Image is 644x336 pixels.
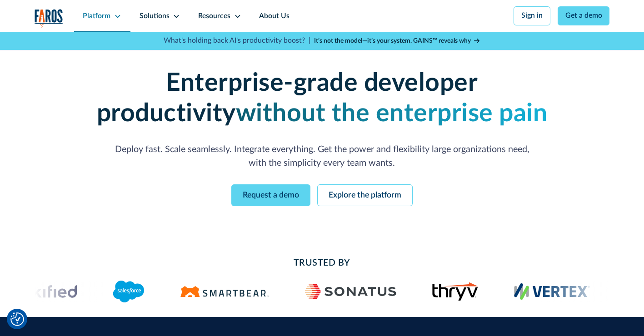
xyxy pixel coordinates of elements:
[35,9,63,28] img: Logo of the analytics and reporting company Faros.
[180,286,269,297] img: Logo of the software testing platform SmartBear.
[305,284,396,299] img: Sonatus Logo
[514,6,550,25] a: Sign in
[164,35,310,46] p: What's holding back AI's productivity boost? |
[83,11,110,22] div: Platform
[558,6,610,25] a: Get a demo
[433,282,479,301] img: Thryv's logo
[97,70,478,126] strong: Enterprise-grade developer productivity
[10,312,24,326] img: Revisit consent button
[10,312,24,326] button: Cookie Settings
[236,101,548,126] strong: without the enterprise pain
[314,38,471,44] strong: It’s not the model—it’s your system. GAINS™ reveals why
[106,143,538,170] p: Deploy fast. Scale seamlessly. Integrate everything. Get the power and flexibility large organiza...
[113,281,145,302] img: Logo of the CRM platform Salesforce.
[231,184,310,206] a: Request a demo
[140,11,170,22] div: Solutions
[106,257,538,270] h2: Trusted By
[35,9,63,28] a: home
[514,283,590,300] img: Vertex's logo
[314,36,481,46] a: It’s not the model—it’s your system. GAINS™ reveals why
[317,184,412,206] a: Explore the platform
[198,11,230,22] div: Resources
